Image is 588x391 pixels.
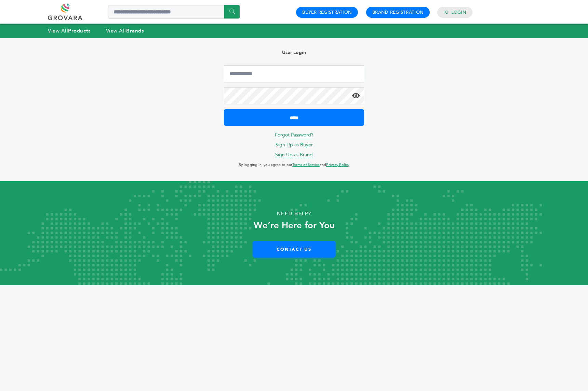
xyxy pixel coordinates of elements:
p: Need Help? [29,209,559,219]
strong: Products [68,27,91,34]
a: Sign Up as Brand [275,152,313,158]
strong: Brands [126,27,144,34]
a: Brand Registration [372,9,424,15]
a: Terms of Service [292,162,320,167]
a: View AllBrands [106,27,144,34]
a: View AllProducts [48,27,91,34]
input: Password [224,87,364,104]
a: Privacy Policy [326,162,349,167]
p: By logging in, you agree to our and [224,161,364,169]
b: User Login [282,49,306,56]
strong: We’re Here for You [254,219,335,232]
a: Login [451,9,466,15]
a: Contact Us [253,241,336,258]
input: Email Address [224,65,364,82]
a: Buyer Registration [302,9,352,15]
a: Forgot Password? [275,132,313,138]
a: Sign Up as Buyer [276,142,313,148]
input: Search a product or brand... [108,5,240,19]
